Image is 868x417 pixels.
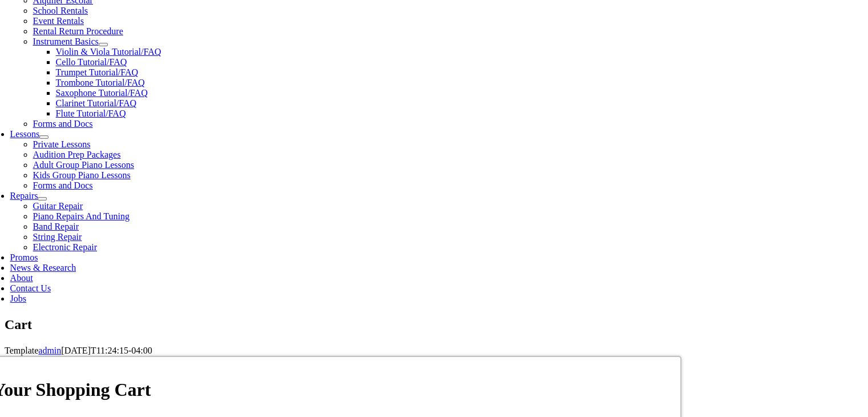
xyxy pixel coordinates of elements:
a: Cello Tutorial/FAQ [56,57,127,67]
a: About [10,273,33,283]
a: Guitar Repair [33,201,83,211]
a: Saxophone Tutorial/FAQ [56,88,148,98]
a: Rental Return Procedure [33,26,123,36]
a: Promos [10,252,38,262]
a: Flute Tutorial/FAQ [56,109,126,118]
a: Adult Group Piano Lessons [33,160,134,170]
a: Piano Repairs And Tuning [33,211,130,221]
a: Kids Group Piano Lessons [33,170,131,180]
button: Open submenu of Repairs [38,197,47,201]
a: Forms and Docs [33,119,93,129]
a: Private Lessons [33,139,91,149]
button: Open submenu of Instrument Basics [99,43,108,46]
span: Template [5,346,38,355]
a: Event Rentals [33,16,84,26]
a: Violin & Viola Tutorial/FAQ [56,47,162,57]
a: Audition Prep Packages [33,150,121,159]
a: String Repair [33,232,82,242]
a: Electronic Repair [33,242,97,252]
a: Band Repair [33,222,79,231]
a: Trombone Tutorial/FAQ [56,78,145,87]
a: admin [38,346,61,355]
a: Instrument Basics [33,37,99,46]
a: Forms and Docs [33,181,93,190]
a: Repairs [10,191,38,201]
a: Lessons [10,129,40,139]
a: Trumpet Tutorial/FAQ [56,67,138,77]
a: Contact Us [10,283,51,293]
a: News & Research [10,263,76,272]
a: School Rentals [33,6,88,15]
span: [DATE]T11:24:15-04:00 [61,346,152,355]
a: Jobs [10,294,26,303]
button: Open submenu of Lessons [39,135,49,139]
a: Clarinet Tutorial/FAQ [56,98,137,108]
